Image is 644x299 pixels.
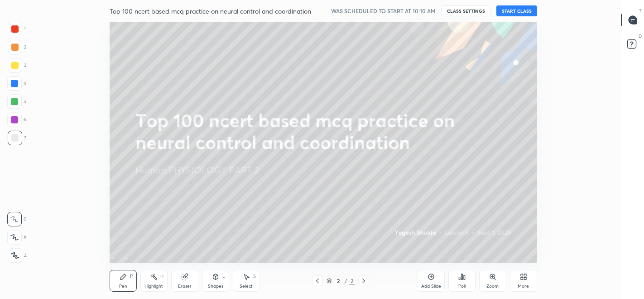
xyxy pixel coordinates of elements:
[639,33,642,39] p: D
[421,284,441,289] div: Add Slide
[208,284,223,289] div: Shapes
[8,131,26,145] div: 7
[331,7,436,15] h5: WAS SCHEDULED TO START AT 10:10 AM
[496,5,537,16] button: START CLASS
[334,278,343,284] div: 2
[130,274,133,279] div: P
[178,284,192,289] div: Eraser
[160,274,163,279] div: H
[349,277,355,285] div: 2
[458,284,466,289] div: Poll
[441,5,491,16] button: CLASS SETTINGS
[486,284,499,289] div: Zoom
[8,58,26,73] div: 3
[7,94,26,109] div: 5
[7,113,26,127] div: 6
[222,274,225,279] div: L
[144,284,163,289] div: Highlight
[253,274,256,279] div: S
[7,230,27,245] div: X
[8,248,27,263] div: Z
[7,212,27,226] div: C
[518,284,529,289] div: More
[119,284,127,289] div: Pen
[639,7,642,14] p: T
[110,7,311,15] h4: Top 100 ncert based mcq practice on neural control and coordination
[240,284,253,289] div: Select
[7,76,26,91] div: 4
[8,22,26,36] div: 1
[345,278,347,284] div: /
[8,40,26,54] div: 2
